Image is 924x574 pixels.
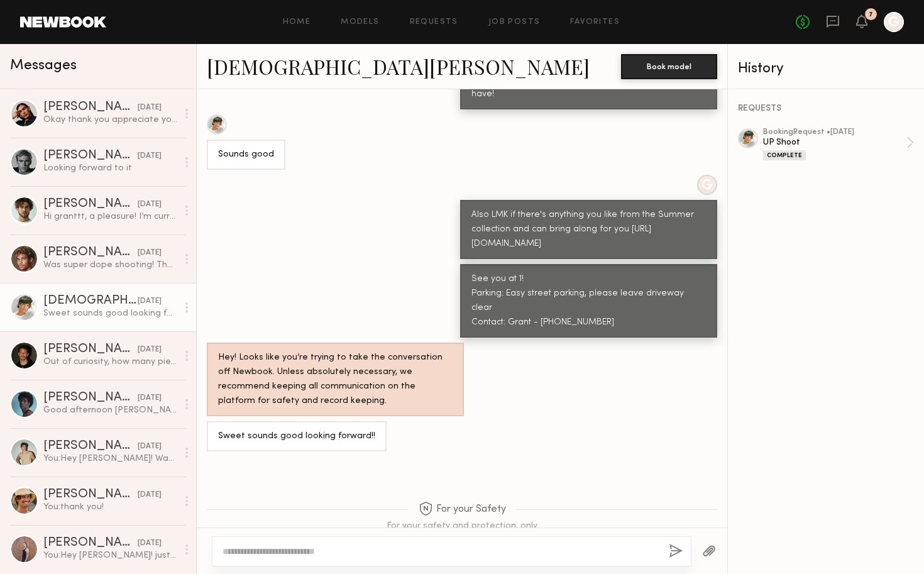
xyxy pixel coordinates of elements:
div: Looking forward to it [43,162,177,174]
a: G [884,12,904,32]
div: Also LMK if there's anything you like from the Summer collection and can bring along for you [URL... [471,208,706,251]
div: [DATE] [138,441,162,453]
div: You: thank you! [43,501,177,513]
div: Hi granttt, a pleasure! I’m currently planning to go to [GEOGRAPHIC_DATA] to do some work next month [43,211,177,223]
div: [PERSON_NAME] [43,392,138,404]
div: For your safety and protection, only communicate and pay directly within Newbook [361,521,563,543]
div: You: Hey [PERSON_NAME]! Wanted to send you some Summer pieces, pinged you on i g . LMK! [43,453,177,465]
div: 7 [869,11,873,18]
div: Sounds good [218,148,274,162]
div: Sweet sounds good looking forward!! [43,307,177,319]
div: [PERSON_NAME] [43,488,138,501]
span: For your Safety [419,502,506,517]
div: booking Request • [DATE] [763,128,906,136]
div: History [738,62,914,76]
div: See you at 1! Parking: Easy street parking, please leave driveway clear Contact: Grant - [PHONE_N... [471,272,706,330]
div: [DEMOGRAPHIC_DATA][PERSON_NAME] [43,295,138,307]
div: [DATE] [138,392,162,404]
div: Hey! Looks like you’re trying to take the conversation off Newbook. Unless absolutely necessary, ... [218,351,453,409]
div: [DATE] [138,295,162,307]
div: You: Hey [PERSON_NAME]! just checking in on this? [43,549,177,561]
a: Models [341,18,379,26]
a: [DEMOGRAPHIC_DATA][PERSON_NAME] [207,53,590,80]
div: [DATE] [138,199,162,211]
div: [DATE] [138,150,162,162]
div: [PERSON_NAME] [43,198,138,211]
div: Out of curiosity, how many pieces would you be gifting? [43,356,177,368]
div: [PERSON_NAME] [43,101,138,114]
a: Book model [621,60,717,71]
div: [PERSON_NAME] [43,440,138,453]
div: Okay thank you appreciate you guys. I Confirmed the booking :) [43,114,177,126]
div: [PERSON_NAME] [43,246,138,259]
div: [DATE] [138,102,162,114]
div: Was super dope shooting! Thanks for having me! [43,259,177,271]
a: Favorites [570,18,620,26]
a: Home [283,18,311,26]
a: bookingRequest •[DATE]UP ShootComplete [763,128,914,160]
div: [PERSON_NAME] [43,537,138,549]
button: Book model [621,54,717,79]
div: Good afternoon [PERSON_NAME], thank you for reaching out. I am impressed by the vintage designs o... [43,404,177,416]
div: [DATE] [138,344,162,356]
div: Sweet sounds good looking forward!! [218,429,375,444]
span: Messages [10,58,77,73]
div: [DATE] [138,538,162,549]
div: REQUESTS [738,104,914,113]
div: [DATE] [138,247,162,259]
div: UP Shoot [763,136,906,148]
a: Job Posts [488,18,541,26]
div: Complete [763,150,806,160]
a: Requests [410,18,458,26]
div: [DATE] [138,489,162,501]
div: [PERSON_NAME] [43,150,138,162]
div: [PERSON_NAME] [43,343,138,356]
